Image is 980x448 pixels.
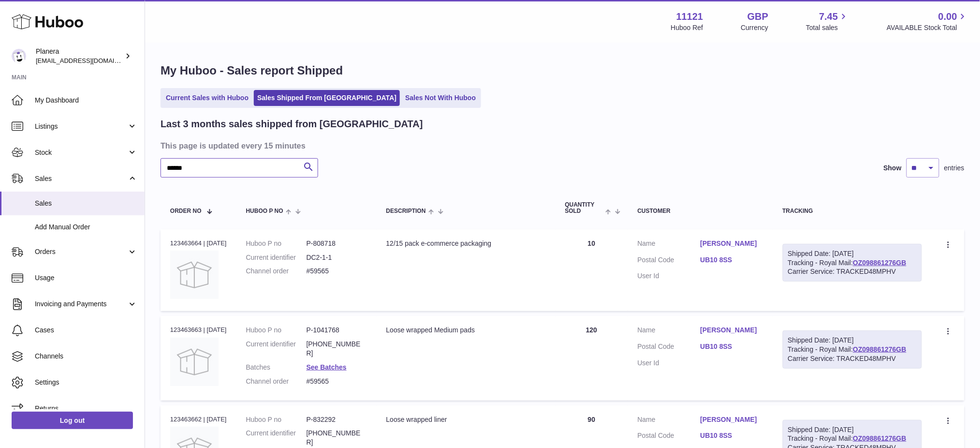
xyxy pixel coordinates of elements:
span: Orders [35,247,127,256]
span: 7.45 [819,10,838,23]
span: Stock [35,148,127,157]
span: Usage [35,273,137,283]
span: My Dashboard [35,96,137,105]
span: Settings [35,378,137,387]
strong: GBP [747,10,768,23]
span: [EMAIL_ADDRESS][DOMAIN_NAME] [36,57,142,64]
span: Returns [35,404,137,413]
span: 0.00 [938,10,957,23]
span: Cases [35,326,137,335]
span: Add Manual Order [35,223,137,232]
span: Channels [35,352,137,361]
span: Sales [35,174,127,183]
span: AVAILABLE Stock Total [887,23,968,32]
div: Huboo Ref [671,23,703,32]
div: Planera [36,47,123,65]
div: Currency [741,23,769,32]
a: 0.00 AVAILABLE Stock Total [887,10,968,32]
span: Invoicing and Payments [35,299,127,309]
img: internalAdmin-11121@internal.huboo.com [12,49,26,63]
strong: 11121 [676,10,703,23]
a: 7.45 Total sales [806,10,849,32]
span: Total sales [806,23,849,32]
a: Log out [12,412,133,429]
span: Sales [35,199,137,208]
span: Listings [35,122,127,131]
